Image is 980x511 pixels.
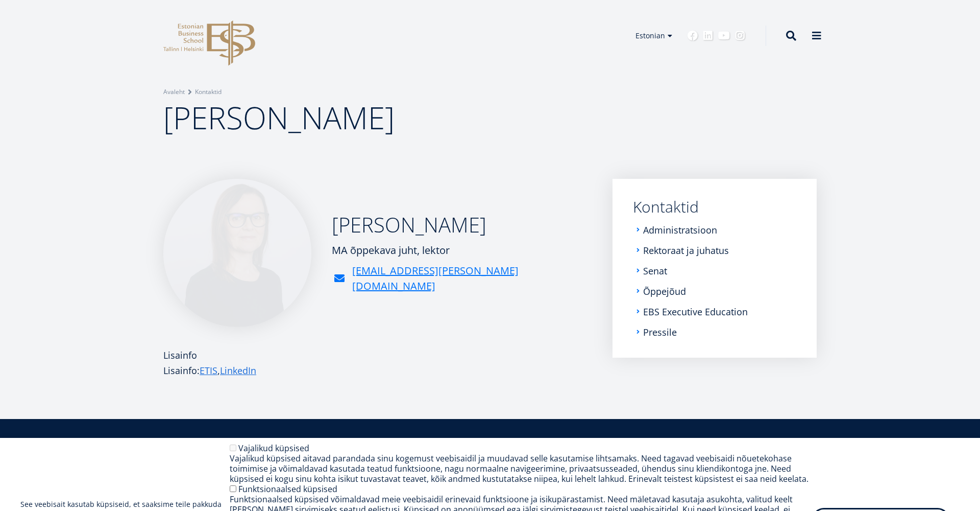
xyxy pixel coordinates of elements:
a: ETIS [200,363,217,378]
label: Funktsionaalsed küpsised [238,483,337,495]
a: EBS Executive Education [643,307,748,317]
a: Kontaktid [633,199,796,215]
label: Vajalikud küpsised [238,443,309,454]
a: Kontaktid [195,87,222,97]
a: Avaleht [163,87,185,97]
a: Linkedin [703,31,713,41]
a: Youtube [718,31,730,41]
a: Õppejõud [643,286,686,296]
a: Pressile [643,327,677,337]
a: Rektoraat ja juhatus [643,245,729,255]
a: Senat [643,266,667,276]
a: Administratsioon [643,225,717,235]
h2: [PERSON_NAME] [332,212,592,238]
a: Instagram [735,31,745,41]
div: Lisainfo [163,347,592,363]
a: [EMAIL_ADDRESS][PERSON_NAME][DOMAIN_NAME] [352,263,592,294]
a: LinkedIn [220,363,256,378]
p: Lisainfo: , [163,363,592,378]
span: [PERSON_NAME] [163,97,395,138]
img: Piret Masso [163,179,311,327]
a: Facebook [688,31,698,41]
div: Vajalikud küpsised aitavad parandada sinu kogemust veebisaidil ja muudavad selle kasutamise lihts... [230,453,812,484]
div: MA õppekava juht, lektor [332,243,592,258]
